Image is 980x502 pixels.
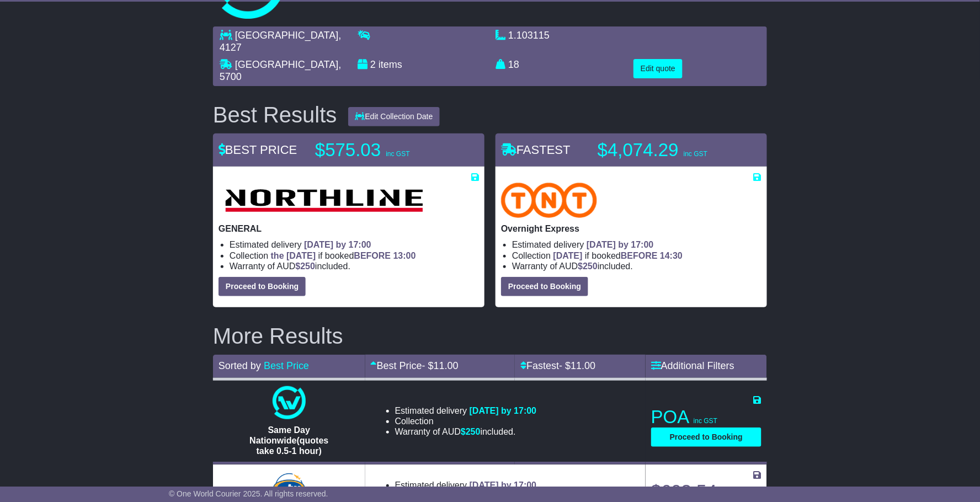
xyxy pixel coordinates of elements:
[219,223,479,234] p: GENERAL
[598,139,736,161] p: $4,074.29
[207,103,343,127] div: Best Results
[501,143,571,157] span: FASTEST
[461,427,481,436] span: $
[684,150,707,158] span: inc GST
[354,251,391,260] span: BEFORE
[230,250,479,261] li: Collection
[169,489,328,498] span: © One World Courier 2025. All rights reserved.
[571,360,595,371] span: 11.00
[249,425,328,456] span: Same Day Nationwide(quotes take 0.5-1 hour)
[651,406,761,428] p: POA
[304,240,371,249] span: [DATE] by 17:00
[219,183,429,218] img: Northline Distribution: GENERAL
[264,360,309,371] a: Best Price
[466,427,481,436] span: 250
[501,223,761,234] p: Overnight Express
[434,360,459,371] span: 11.00
[559,360,595,371] span: - $
[273,386,306,419] img: One World Courier: Same Day Nationwide(quotes take 0.5-1 hour)
[508,59,519,70] span: 18
[395,480,582,490] li: Estimated delivery
[470,480,537,490] span: [DATE] by 17:00
[271,251,416,260] span: if booked
[371,360,459,371] a: Best Price- $11.00
[295,261,315,271] span: $
[220,59,341,82] span: , 5700
[219,143,297,157] span: BEST PRICE
[633,59,683,78] button: Edit quote
[395,405,537,416] li: Estimated delivery
[230,261,479,271] li: Warranty of AUD included.
[230,239,479,250] li: Estimated delivery
[508,30,550,41] span: 1.103115
[379,59,402,70] span: items
[651,360,734,371] a: Additional Filters
[213,324,767,348] h2: More Results
[553,251,583,260] span: [DATE]
[470,406,537,415] span: [DATE] by 17:00
[219,360,261,371] span: Sorted by
[512,261,761,271] li: Warranty of AUD included.
[348,107,440,126] button: Edit Collection Date
[219,277,306,296] button: Proceed to Booking
[501,277,588,296] button: Proceed to Booking
[651,428,761,447] button: Proceed to Booking
[393,251,416,260] span: 13:00
[422,360,459,371] span: - $
[220,30,341,53] span: , 4127
[694,417,717,425] span: inc GST
[583,261,598,271] span: 250
[578,261,598,271] span: $
[621,251,658,260] span: BEFORE
[520,360,595,371] a: Fastest- $11.00
[271,251,316,260] span: the [DATE]
[501,183,597,218] img: TNT Domestic: Overnight Express
[235,30,338,41] span: [GEOGRAPHIC_DATA]
[512,250,761,261] li: Collection
[386,150,409,158] span: inc GST
[395,426,537,437] li: Warranty of AUD included.
[660,251,683,260] span: 14:30
[587,240,654,249] span: [DATE] by 17:00
[512,239,761,250] li: Estimated delivery
[370,59,376,70] span: 2
[300,261,315,271] span: 250
[315,139,453,161] p: $575.03
[395,416,537,426] li: Collection
[235,59,338,70] span: [GEOGRAPHIC_DATA]
[553,251,683,260] span: if booked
